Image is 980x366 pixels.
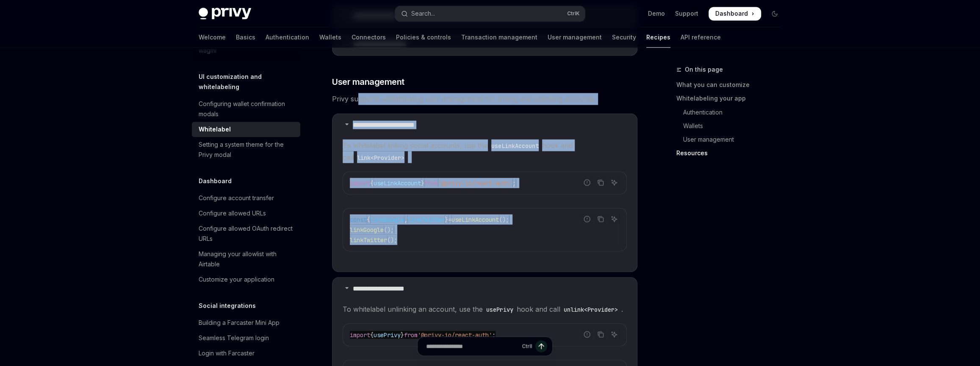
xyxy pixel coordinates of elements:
button: Toggle dark mode [768,7,781,20]
span: User management [332,76,404,88]
div: Setting a system theme for the Privy modal [199,140,295,160]
span: const [350,215,367,223]
span: Privy supports whitelabeling user management for linking and unlinking accounts. [332,93,637,105]
h5: UI customization and whitelabeling [199,72,300,92]
h5: Dashboard [199,176,232,186]
div: Configure allowed OAuth redirect URLs [199,224,295,244]
a: Demo [648,9,665,18]
div: Configuring wallet confirmation modals [199,99,295,119]
a: Building a Farcaster Mini App [192,315,300,330]
button: Send message [535,340,547,352]
span: linkGoogle [370,215,404,223]
a: Recipes [646,27,670,47]
span: linkGoogle [350,226,384,233]
span: (); [384,226,394,233]
div: Search... [411,8,435,19]
a: Policies & controls [396,27,451,47]
span: usePrivy [374,331,401,338]
button: Report incorrect code [581,329,592,340]
span: '@privy-io/react-auth' [418,331,492,338]
code: link<Provider> [354,153,408,162]
a: API reference [681,27,721,47]
span: On this page [685,64,723,75]
div: Seamless Telegram login [199,333,269,343]
a: Whitelabel [192,122,300,137]
a: Seamless Telegram login [192,330,300,346]
a: Configure account transfer [192,190,300,206]
a: Security [612,27,636,47]
a: Configure allowed URLs [192,206,300,221]
span: linkTwitter [350,236,387,243]
div: Building a Farcaster Mini App [199,318,280,328]
code: unlink<Provider> [560,305,621,314]
div: Configure allowed URLs [199,208,266,218]
a: Customize your application [192,272,300,287]
code: usePrivy [483,305,517,314]
span: Ctrl K [567,10,580,17]
button: Copy the contents from the code block [595,213,606,224]
button: Ask AI [609,213,620,224]
div: Whitelabel [199,124,231,134]
button: Open search [395,6,585,21]
span: To whitelabel unlinking an account, use the hook and call . [343,303,627,315]
code: useLinkAccount [488,141,542,150]
span: { [367,215,370,223]
span: ; [512,179,516,187]
button: Ask AI [609,329,620,340]
div: Login with Farcaster [199,348,255,358]
a: Support [675,9,698,18]
span: { [370,179,374,187]
span: from [404,331,418,338]
span: useLinkAccount [374,179,421,187]
a: User management [676,132,788,146]
span: (); [387,236,397,243]
button: Copy the contents from the code block [595,177,606,188]
a: Transaction management [461,27,537,47]
span: ; [492,331,496,338]
button: Ask AI [609,177,620,188]
div: Configure account transfer [199,193,274,203]
span: { [370,331,374,338]
div: Customize your application [199,274,274,285]
span: To whitelabel linking social accounts, use the hook and call . [343,139,627,163]
a: Wallets [319,27,341,47]
a: Authentication [266,27,309,47]
span: linkTwitter [407,215,445,223]
button: Report incorrect code [581,213,592,224]
a: Managing your allowlist with Airtable [192,246,300,272]
a: Login with Farcaster [192,346,300,361]
span: import [350,331,370,338]
a: What you can customize [676,78,788,92]
span: from [424,179,438,187]
span: (); [499,215,509,223]
span: } [401,331,404,338]
a: Dashboard [709,7,761,20]
span: = [448,215,451,223]
button: Copy the contents from the code block [595,329,606,340]
a: Wallets [676,119,788,132]
div: Managing your allowlist with Airtable [199,249,295,269]
a: Whitelabeling your app [676,92,788,105]
span: , [404,215,407,223]
input: Ask a question... [426,337,518,355]
a: Authentication [676,105,788,119]
a: Configuring wallet confirmation modals [192,96,300,122]
span: Dashboard [715,9,748,18]
span: } [421,179,424,187]
a: Setting a system theme for the Privy modal [192,137,300,162]
span: '@privy-io/react-auth' [438,179,512,187]
span: useLinkAccount [451,215,499,223]
a: Resources [676,146,788,159]
a: Basics [236,27,255,47]
button: Report incorrect code [581,177,592,188]
a: Welcome [199,27,226,47]
span: import [350,179,370,187]
a: Configure allowed OAuth redirect URLs [192,221,300,246]
h5: Social integrations [199,301,256,311]
span: } [445,215,448,223]
a: Connectors [352,27,386,47]
img: dark logo [199,8,251,20]
a: User management [548,27,602,47]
